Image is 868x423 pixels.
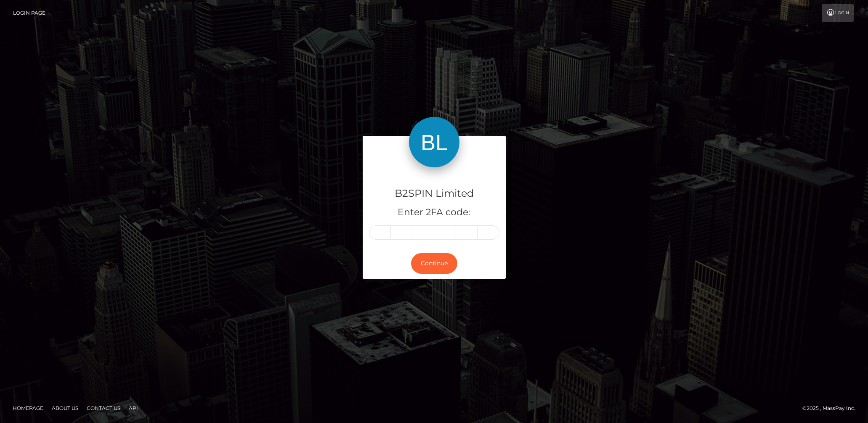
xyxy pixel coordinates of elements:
h4: B2SPIN Limited [369,186,499,201]
div: © 2025 , MassPay Inc. [802,404,862,413]
a: Homepage [9,402,47,415]
img: B2SPIN Limited [409,117,459,167]
a: Contact Us [83,402,124,415]
a: Login [822,4,854,22]
h5: Enter 2FA code: [369,206,499,219]
button: Continue [411,253,457,274]
a: API [125,402,141,415]
a: Login Page [13,4,45,22]
a: About Us [48,402,82,415]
